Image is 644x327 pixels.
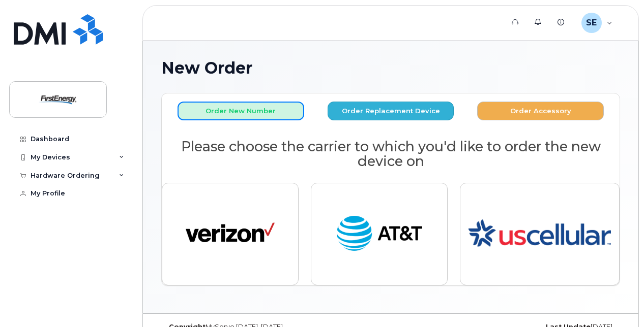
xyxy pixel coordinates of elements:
[469,191,611,277] img: us-53c3169632288c49726f5d6ca51166ebf3163dd413c8a1bd00aedf0ff3a7123e.png
[477,102,604,120] button: Order Accessory
[162,139,620,169] h2: Please choose the carrier to which you'd like to order the new device on
[600,283,636,319] iframe: Messenger Launcher
[161,59,620,77] h1: New Order
[328,102,454,120] button: Order Replacement Device
[178,102,304,120] button: Order New Number
[186,211,275,257] img: verizon-ab2890fd1dd4a6c9cf5f392cd2db4626a3dae38ee8226e09bcb5c993c4c79f81.png
[335,211,424,257] img: at_t-fb3d24644a45acc70fc72cc47ce214d34099dfd970ee3ae2334e4251f9d920fd.png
